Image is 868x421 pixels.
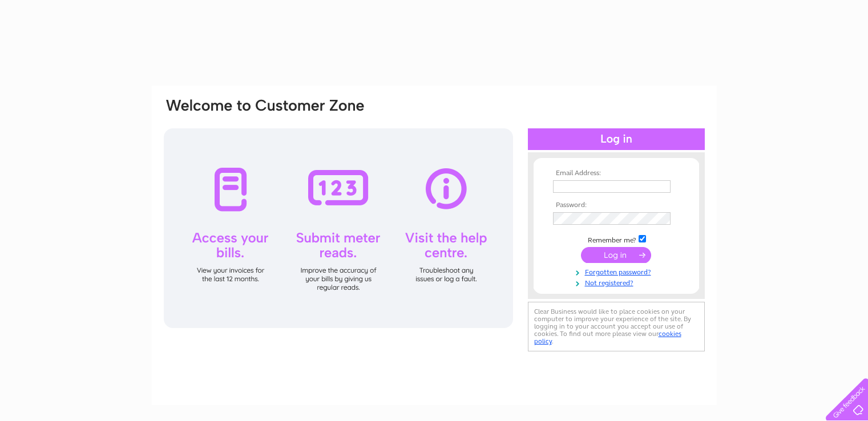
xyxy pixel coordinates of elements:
div: Clear Business would like to place cookies on your computer to improve your experience of the sit... [528,302,705,351]
td: Remember me? [550,233,683,245]
th: Password: [550,201,683,209]
input: Submit [581,247,651,263]
a: Not registered? [553,277,683,288]
th: Email Address: [550,169,683,177]
a: cookies policy [534,330,681,345]
a: Forgotten password? [553,266,683,277]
